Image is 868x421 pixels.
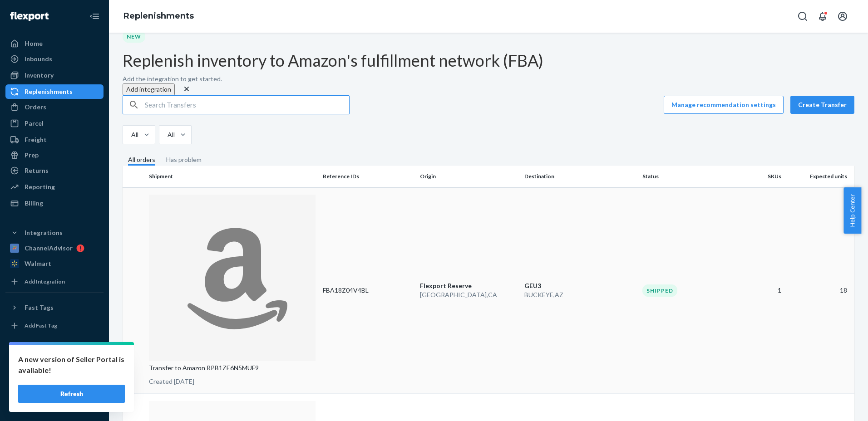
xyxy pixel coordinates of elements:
[5,148,104,162] a: Prep
[25,87,73,96] div: Replenishments
[524,281,635,290] p: GEU3
[25,39,43,48] div: Home
[5,349,104,364] a: Settings
[25,259,51,268] div: Walmart
[145,96,349,114] input: Search Transfers
[25,199,43,208] div: Billing
[149,377,316,386] p: Created [DATE]
[5,180,104,194] a: Reporting
[25,71,54,80] div: Inventory
[833,7,852,25] button: Open account menu
[116,3,201,29] ol: breadcrumbs
[521,166,639,187] th: Destination
[130,130,131,139] input: All statuses
[790,96,854,114] button: Create Transfer
[85,7,104,25] button: Close Navigation
[25,278,65,285] div: Add Integration
[123,11,194,21] a: Replenishments
[123,30,145,43] div: New
[416,166,521,187] th: Origin
[123,74,854,83] p: Add the integration to get started.
[785,166,854,187] th: Expected units
[167,130,168,139] input: All Destinations
[5,318,104,333] a: Add Fast Tag
[25,103,46,112] div: Orders
[168,130,179,139] div: All Destinations
[420,290,517,299] p: [GEOGRAPHIC_DATA] , CA
[5,36,104,51] a: Home
[166,155,202,164] div: Has problem
[664,96,784,114] button: Manage recommendation settings
[25,182,55,191] div: Reporting
[736,187,785,394] td: 1
[131,130,143,139] div: All statuses
[25,166,49,175] div: Returns
[18,385,125,403] button: Refresh
[5,256,104,271] a: Walmart
[319,187,416,394] td: FBA18Z04V4BL
[5,196,104,210] a: Billing
[25,135,47,144] div: Freight
[642,284,677,297] div: Shipped
[5,241,104,255] a: ChannelAdvisor
[25,322,57,329] div: Add Fast Tag
[420,281,517,290] p: Flexport Reserve
[5,300,104,315] button: Fast Tags
[5,116,104,131] a: Parcel
[524,290,635,299] p: BUCKEYE , AZ
[5,163,104,178] a: Returns
[182,84,191,94] button: close
[5,84,104,99] a: Replenishments
[794,7,812,25] button: Open Search Box
[25,119,44,128] div: Parcel
[145,166,319,187] th: Shipment
[5,274,104,289] a: Add Integration
[123,83,175,95] button: Add integration
[25,151,39,160] div: Prep
[5,396,104,410] button: Give Feedback
[5,52,104,66] a: Inbounds
[319,166,416,187] th: Reference IDs
[18,354,125,376] p: A new version of Seller Portal is available!
[639,166,736,187] th: Status
[10,12,49,21] img: Flexport logo
[843,187,861,234] button: Help Center
[128,155,155,166] div: All orders
[5,100,104,114] a: Orders
[25,244,73,253] div: ChannelAdvisor
[785,187,854,394] td: 18
[25,228,63,237] div: Integrations
[5,132,104,147] a: Freight
[5,68,104,83] a: Inventory
[5,380,104,395] a: Help Center
[25,54,52,64] div: Inbounds
[736,166,785,187] th: SKUs
[814,7,832,25] button: Open notifications
[5,365,104,379] a: Talk to Support
[123,52,854,70] h1: Replenish inventory to Amazon's fulfillment network (FBA)
[5,225,104,240] button: Integrations
[149,363,316,372] p: Transfer to Amazon RPB1ZE6N5MUF9
[25,303,54,312] div: Fast Tags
